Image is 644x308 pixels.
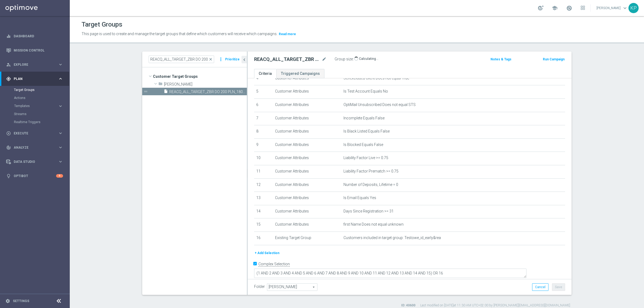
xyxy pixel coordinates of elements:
a: Settings [13,299,29,303]
span: This page is used to create and manage the target groups that define which customers will receive... [82,32,277,36]
div: KP [628,3,639,13]
td: Customer Attributes [273,72,341,85]
span: keyboard_arrow_down [622,5,628,11]
td: 7 [254,112,273,125]
span: Templates [14,104,53,108]
td: 13 [254,192,273,205]
span: school [552,5,558,11]
td: 4 [254,72,273,85]
i: keyboard_arrow_right [58,159,63,164]
div: Optibot [6,169,63,183]
span: Plan [14,77,58,80]
span: Customers included in target group: Testowe_id_early&rea [343,236,441,240]
td: Existing Target Group [273,232,341,245]
div: track_changes Analyze keyboard_arrow_right [6,145,63,150]
span: Is Black Listed Equals False [343,129,390,134]
a: Criteria [254,69,276,78]
span: Days Since Registration >= 31 [343,209,394,214]
i: keyboard_arrow_right [58,104,63,109]
label: Complex Selection [258,262,290,267]
span: REACQ_ALL_TARGET_ZBR DO 200 PLN_180825 [169,90,247,94]
i: play_circle_outline [6,131,11,136]
a: Triggered Campaigns [276,69,324,78]
span: Is Blocked Equals False [343,142,383,147]
td: 5 [254,85,273,99]
label: Group size [335,57,353,61]
span: Is Email Equals Yes [343,196,376,200]
td: Customer Attributes [273,112,341,125]
i: settings [5,299,10,303]
button: Read more [278,31,297,37]
div: Templates [14,102,69,110]
i: keyboard_arrow_right [58,131,63,136]
button: + Add Selection [254,250,280,256]
i: chevron_left [242,57,247,62]
span: close [208,57,213,61]
div: Execute [6,131,58,136]
div: Streams [14,110,69,118]
a: Target Groups [14,88,56,92]
button: Save [552,283,565,291]
p: Calculating… [359,57,378,61]
label: : [353,57,354,61]
td: Customer Attributes [273,85,341,99]
div: equalizer Dashboard [6,34,63,38]
i: lightbulb [6,174,11,178]
button: Data Studio keyboard_arrow_right [6,160,63,164]
span: Incomplete Equals False [343,116,385,120]
i: gps_fixed [6,76,11,81]
button: Mission Control [6,48,63,53]
span: OptiMail Unsubscribed Does not equal STS [343,102,416,107]
a: Streams [14,112,56,116]
div: Actions [14,94,69,102]
div: Realtime Triggers [14,118,69,126]
span: Analyze [14,146,58,149]
i: mode_edit [322,56,327,63]
i: track_changes [6,145,11,150]
a: Optibot [14,169,56,183]
label: ID: 40600 [401,303,415,308]
td: 15 [254,218,273,232]
a: Dashboard [14,29,63,43]
td: Customer Attributes [273,138,341,152]
i: keyboard_arrow_right [58,145,63,150]
span: Execute [14,132,58,135]
td: 16 [254,232,273,245]
a: Realtime Triggers [14,120,56,124]
td: 9 [254,138,273,152]
button: Prioritize [224,56,240,63]
i: equalizer [6,34,11,39]
button: Templates keyboard_arrow_right [14,104,63,108]
span: Tomasz K. [164,82,247,87]
button: lightbulb Optibot 9 [6,174,63,178]
i: keyboard_arrow_right [58,76,63,81]
div: 9 [56,174,63,178]
td: Customer Attributes [273,152,341,165]
a: Mission Control [14,43,63,57]
button: Cancel [532,283,548,291]
h2: REACQ_ALL_TARGET_ZBR DO 200 PLN_180825 [254,56,321,63]
div: Explore [6,62,58,67]
i: more_vert [218,56,224,63]
button: Notes & Tags [490,56,512,62]
button: gps_fixed Plan keyboard_arrow_right [6,77,63,81]
h1: Target Groups [82,21,122,28]
td: 12 [254,178,273,192]
td: Customer Attributes [273,218,341,232]
button: play_circle_outline Execute keyboard_arrow_right [6,131,63,135]
div: Target Groups [14,86,69,94]
button: chevron_left [241,56,247,63]
span: Data Studio [14,160,58,163]
span: Liability Factor Live >= 0.75 [343,156,388,160]
a: [PERSON_NAME]keyboard_arrow_down [596,4,628,12]
i: insert_drive_file [164,89,168,95]
td: Customer Attributes [273,98,341,112]
button: person_search Explore keyboard_arrow_right [6,63,63,67]
td: Customer Attributes [273,192,341,205]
